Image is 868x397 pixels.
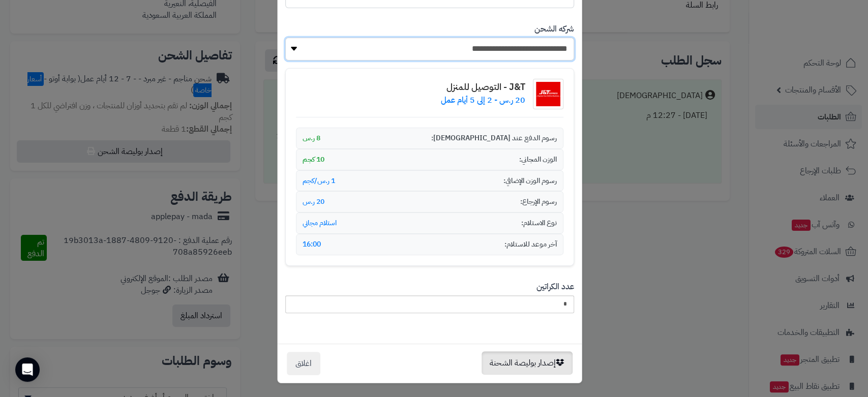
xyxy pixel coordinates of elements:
[441,82,525,92] h4: J&T - التوصيل للمنزل
[303,155,324,165] span: 10 كجم
[431,133,557,143] span: رسوم الدفع عند [DEMOGRAPHIC_DATA]:
[482,351,573,375] button: إصدار بوليصة الشحنة
[536,281,574,293] label: عدد الكراتين
[287,352,320,375] button: اغلاق
[303,133,320,143] span: 8 ر.س
[303,239,321,250] span: 16:00
[303,218,337,228] span: استلام مجاني
[504,239,557,250] span: آخر موعد للاستلام:
[520,197,557,207] span: رسوم الإرجاع:
[303,176,335,186] span: 1 ر.س/كجم
[521,218,557,228] span: نوع الاستلام:
[534,23,574,35] label: شركه الشحن
[15,357,40,382] div: Open Intercom Messenger
[303,197,324,207] span: 20 ر.س
[503,176,557,186] span: رسوم الوزن الإضافي:
[441,95,525,106] p: 20 ر.س - 2 إلى 5 أيام عمل
[533,79,563,109] img: شعار شركة الشحن
[519,155,557,165] span: الوزن المجاني:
